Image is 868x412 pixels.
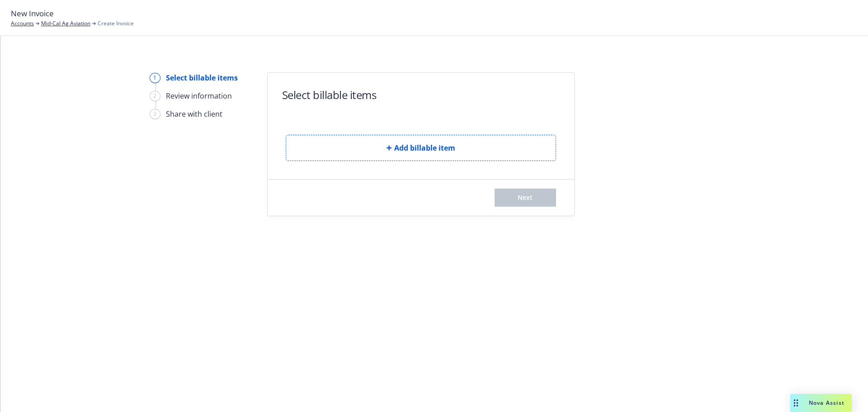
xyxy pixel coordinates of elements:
[790,394,802,412] div: Drag to move
[495,189,556,207] button: Next
[11,8,54,19] span: New Invoice
[286,135,556,161] button: Add billable item
[166,109,222,119] div: Share with client
[809,399,844,407] span: Nova Assist
[166,72,238,83] div: Select billable items
[790,394,852,412] button: Nova Assist
[11,19,34,28] a: Accounts
[150,73,160,83] div: 1
[166,90,232,101] div: Review information
[518,193,533,202] span: Next
[98,19,134,28] span: Create Invoice
[394,142,455,153] span: Add billable item
[282,87,377,102] h1: Select billable items
[150,109,160,119] div: 3
[150,91,160,101] div: 2
[41,19,90,28] a: Mid-Cal Ag Aviation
